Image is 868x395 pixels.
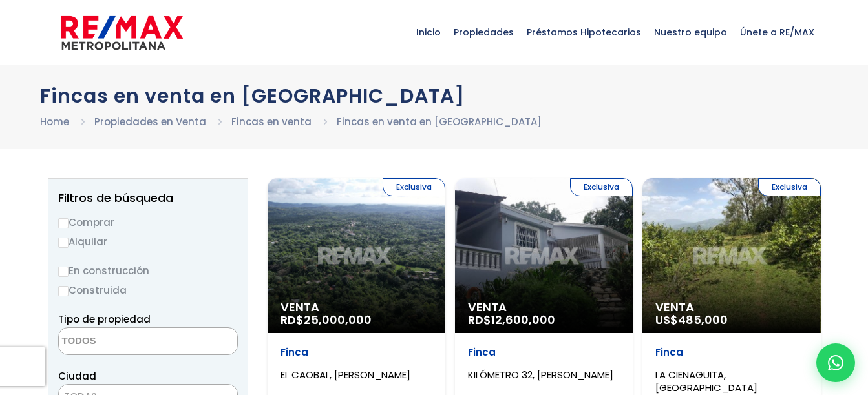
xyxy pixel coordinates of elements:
[281,312,372,328] span: RD$
[304,312,372,328] span: 25,000,000
[61,14,183,52] img: remax-metropolitana-logo
[570,178,633,196] span: Exclusiva
[40,115,69,128] a: Home
[655,368,757,394] span: LA CIENAGUITA, [GEOGRAPHIC_DATA]
[468,346,620,359] p: Finca
[58,282,238,298] label: Construida
[58,286,69,296] input: Construida
[281,368,410,381] span: EL CAOBAL, [PERSON_NAME]
[734,13,821,52] span: Únete a RE/MAX
[468,301,620,314] span: Venta
[383,178,445,196] span: Exclusiva
[58,369,96,383] span: Ciudad
[655,301,807,314] span: Venta
[648,13,734,52] span: Nuestro equipo
[58,238,69,248] input: Alquilar
[655,312,728,328] span: US$
[58,312,151,326] span: Tipo de propiedad
[758,178,821,196] span: Exclusiva
[40,85,829,107] h1: Fincas en venta en [GEOGRAPHIC_DATA]
[655,346,807,359] p: Finca
[58,214,238,230] label: Comprar
[58,263,238,279] label: En construcción
[410,13,447,52] span: Inicio
[58,192,238,205] h2: Filtros de búsqueda
[94,115,206,128] a: Propiedades en Venta
[447,13,520,52] span: Propiedades
[678,312,728,328] span: 485,000
[468,368,613,381] span: KILÓMETRO 32, [PERSON_NAME]
[468,312,555,328] span: RD$
[491,312,555,328] span: 12,600,000
[58,218,69,228] input: Comprar
[231,115,312,128] a: Fincas en venta
[281,346,432,359] p: Finca
[59,328,184,356] textarea: Search
[58,267,69,277] input: En construcción
[520,13,648,52] span: Préstamos Hipotecarios
[337,114,542,130] li: Fincas en venta en [GEOGRAPHIC_DATA]
[58,234,238,250] label: Alquilar
[281,301,432,314] span: Venta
